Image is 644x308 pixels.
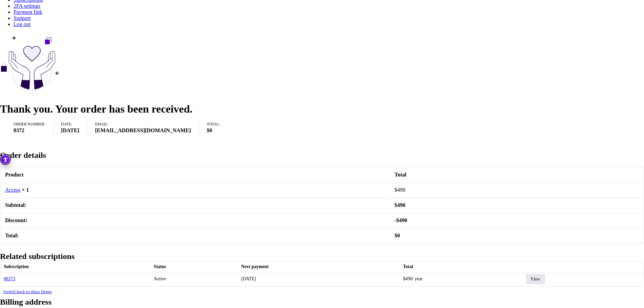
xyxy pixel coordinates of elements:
[207,127,209,133] span: $
[403,276,412,281] span: 490
[238,272,400,285] td: [DATE]
[390,213,643,228] td: -
[154,264,166,269] span: Status
[395,187,405,193] bdi: 490
[95,126,191,135] strong: [EMAIL_ADDRESS][DOMAIN_NAME]
[14,122,53,134] li: Order number:
[14,9,42,15] a: Payment link
[1,213,390,228] th: Discount:
[95,122,199,134] li: Email:
[61,126,79,135] strong: [DATE]
[4,276,15,281] a: #8373
[1,168,390,182] th: Product
[241,264,268,269] span: Next payment
[14,126,45,135] strong: 8372
[61,122,87,134] li: Date:
[390,168,643,182] th: Total
[395,202,405,208] span: 490
[526,274,545,284] a: View
[396,217,407,223] span: 490
[395,202,397,208] span: $
[5,187,20,193] a: Access
[395,233,400,238] span: 0
[403,264,413,269] span: Total
[1,198,390,212] th: Subtotal:
[395,187,397,193] span: $
[22,187,29,193] strong: × 1
[400,272,523,285] td: / year
[395,233,397,238] span: $
[14,3,40,9] a: 2FA settings
[14,15,31,21] a: Support
[207,127,212,133] bdi: 0
[207,122,228,134] li: Total:
[3,289,52,294] a: Switch back to pluro Demo
[396,217,399,223] span: $
[1,228,390,243] th: Total:
[14,21,30,27] a: Log out
[403,276,405,281] span: $
[151,272,238,285] td: Active
[4,264,29,269] span: Subscription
